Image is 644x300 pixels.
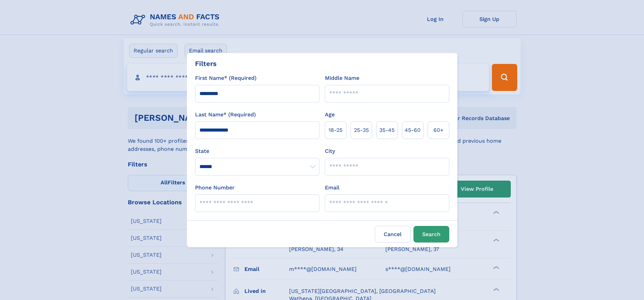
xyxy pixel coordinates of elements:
label: Age [325,111,335,119]
label: City [325,147,335,155]
label: Middle Name [325,74,359,82]
span: 25‑35 [354,126,369,134]
span: 45‑60 [405,126,421,134]
label: Email [325,184,339,192]
label: Cancel [375,226,411,243]
label: State [195,147,319,155]
label: Phone Number [195,184,235,192]
span: 60+ [433,126,444,134]
label: First Name* (Required) [195,74,257,82]
label: Last Name* (Required) [195,111,256,119]
span: 18‑25 [329,126,342,134]
span: 35‑45 [379,126,395,134]
button: Search [413,226,449,243]
div: Filters [195,59,217,69]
